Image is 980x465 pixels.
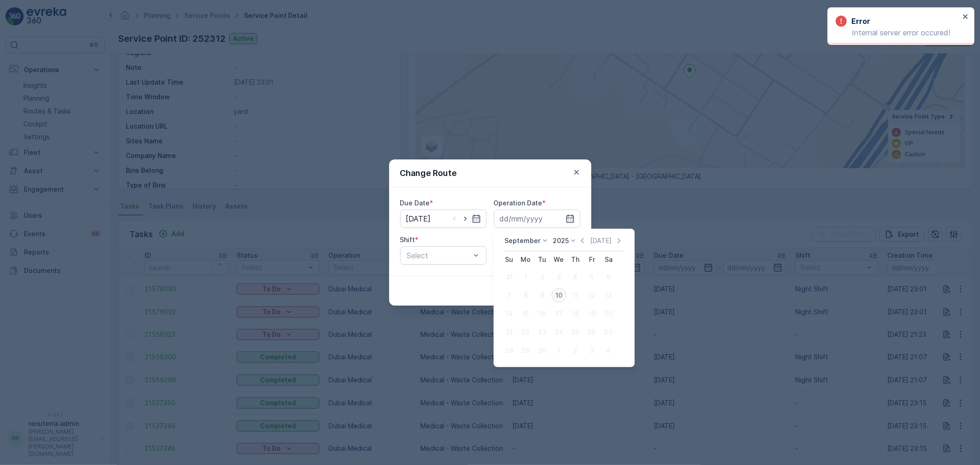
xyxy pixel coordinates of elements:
div: 1 [518,270,533,284]
p: 2025 [553,236,569,245]
div: 4 [568,270,583,284]
div: 3 [584,343,599,358]
th: Tuesday [534,251,550,268]
div: 31 [502,270,516,284]
p: September [504,236,540,245]
div: 22 [518,325,533,340]
div: 21 [502,325,516,340]
div: 13 [601,288,616,303]
div: 19 [584,306,599,321]
div: 30 [535,343,549,358]
label: Operation Date [494,199,543,207]
div: 6 [601,270,616,284]
div: 18 [568,306,583,321]
div: 20 [601,306,616,321]
div: 12 [584,288,599,303]
h3: Error [851,16,870,27]
div: 5 [584,270,599,284]
div: 8 [518,288,533,303]
div: 10 [551,288,566,303]
div: 7 [502,288,516,303]
th: Friday [583,251,600,268]
div: 4 [601,343,616,358]
input: dd/mm/yyyy [494,210,580,228]
div: 16 [535,306,549,321]
div: 9 [535,288,549,303]
div: 11 [568,288,583,303]
div: 1 [551,343,566,358]
div: 14 [502,306,516,321]
label: Due Date [400,199,430,207]
div: 3 [551,270,566,284]
div: 24 [551,325,566,340]
th: Thursday [567,251,583,268]
p: [DATE] [590,236,612,245]
p: Change Route [400,167,457,180]
input: dd/mm/yyyy [400,210,487,228]
th: Wednesday [550,251,567,268]
div: 25 [568,325,583,340]
div: 29 [518,343,533,358]
div: 23 [535,325,549,340]
th: Monday [517,251,534,268]
div: 26 [584,325,599,340]
div: 2 [535,270,549,284]
th: Sunday [501,251,517,268]
div: 15 [518,306,533,321]
label: Shift [400,236,415,244]
p: Select [407,250,470,261]
p: Internal server error occured! [836,28,960,37]
div: 17 [551,306,566,321]
th: Saturday [600,251,617,268]
div: 27 [601,325,616,340]
button: close [963,13,969,22]
div: 28 [502,343,516,358]
div: 2 [568,343,583,358]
